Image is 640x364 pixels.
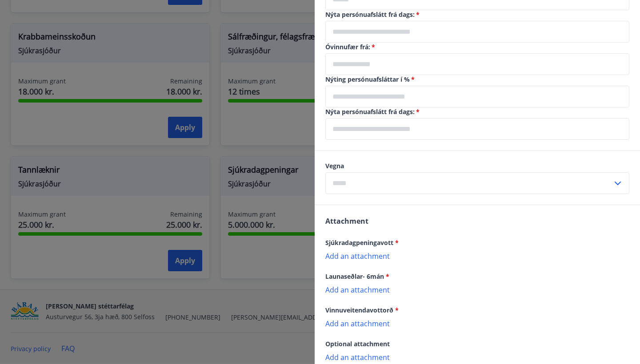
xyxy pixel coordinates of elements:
span: Vinnuveitendavottorð [325,306,399,314]
label: Nýting persónuafsláttar í % [325,75,629,84]
div: Nýta persónuafslátt frá dags: [325,21,629,43]
p: Add an attachment [325,352,629,361]
div: Nýting persónuafsláttar í % [325,86,629,107]
p: Add an attachment [325,251,629,260]
label: Nýta persónuafslátt frá dags: [325,107,629,116]
label: Óvinnufær frá: [325,43,629,51]
div: Nýta persónuafslátt frá dags: [325,118,629,140]
p: Add an attachment [325,285,629,294]
span: Optional attachment [325,340,390,348]
div: Óvinnufær frá: [325,53,629,75]
label: Nýta persónuafslátt frá dags: [325,10,629,19]
span: Launaseðlar- 6mán [325,272,389,281]
span: Sjúkradagpeningavott [325,238,399,247]
span: Attachment [325,216,368,226]
label: Vegna [325,162,629,170]
p: Add an attachment [325,319,629,328]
